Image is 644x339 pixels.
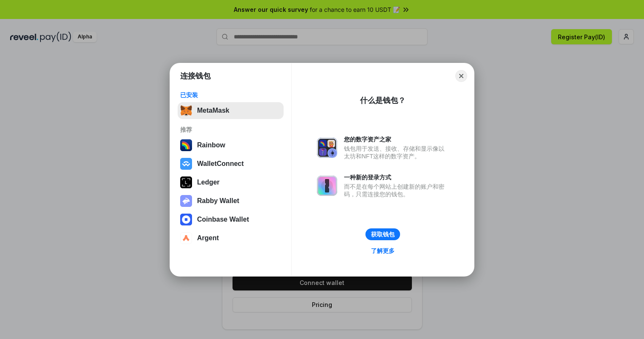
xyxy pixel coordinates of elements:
img: svg+xml,%3Csvg%20xmlns%3D%22http%3A%2F%2Fwww.w3.org%2F2000%2Fsvg%22%20fill%3D%22none%22%20viewBox... [317,138,337,158]
div: WalletConnect [197,160,244,168]
div: 获取钱包 [371,231,395,238]
img: svg+xml,%3Csvg%20width%3D%22120%22%20height%3D%22120%22%20viewBox%3D%220%200%20120%20120%22%20fil... [180,139,192,151]
div: 了解更多 [371,247,395,255]
button: WalletConnect [178,155,284,172]
button: Coinbase Wallet [178,211,284,228]
img: svg+xml,%3Csvg%20xmlns%3D%22http%3A%2F%2Fwww.w3.org%2F2000%2Fsvg%22%20fill%3D%22none%22%20viewBox... [317,176,337,196]
div: 您的数字资产之家 [344,136,449,143]
h1: 连接钱包 [180,71,211,81]
button: Ledger [178,174,284,191]
button: Rabby Wallet [178,193,284,209]
button: MetaMask [178,102,284,119]
img: svg+xml,%3Csvg%20xmlns%3D%22http%3A%2F%2Fwww.w3.org%2F2000%2Fsvg%22%20fill%3D%22none%22%20viewBox... [180,195,192,207]
div: Rabby Wallet [197,197,239,205]
div: Argent [197,234,219,242]
div: 推荐 [180,126,281,133]
div: 一种新的登录方式 [344,174,449,181]
div: Coinbase Wallet [197,216,249,223]
div: Rainbow [197,141,225,149]
button: Close [455,70,467,82]
div: Ledger [197,179,219,186]
img: svg+xml,%3Csvg%20width%3D%2228%22%20height%3D%2228%22%20viewBox%3D%220%200%2028%2028%22%20fill%3D... [180,214,192,225]
div: 而不是在每个网站上创建新的账户和密码，只需连接您的钱包。 [344,183,449,198]
div: 什么是钱包？ [360,95,406,106]
button: 获取钱包 [365,228,400,240]
img: svg+xml,%3Csvg%20width%3D%2228%22%20height%3D%2228%22%20viewBox%3D%220%200%2028%2028%22%20fill%3D... [180,232,192,244]
div: MetaMask [197,107,229,114]
img: svg+xml,%3Csvg%20fill%3D%22none%22%20height%3D%2233%22%20viewBox%3D%220%200%2035%2033%22%20width%... [180,105,192,117]
button: Rainbow [178,137,284,154]
img: svg+xml,%3Csvg%20xmlns%3D%22http%3A%2F%2Fwww.w3.org%2F2000%2Fsvg%22%20width%3D%2228%22%20height%3... [180,176,192,188]
div: 钱包用于发送、接收、存储和显示像以太坊和NFT这样的数字资产。 [344,145,449,160]
a: 了解更多 [366,245,400,256]
img: svg+xml,%3Csvg%20width%3D%2228%22%20height%3D%2228%22%20viewBox%3D%220%200%2028%2028%22%20fill%3D... [180,158,192,170]
button: Argent [178,230,284,247]
div: 已安装 [180,91,281,99]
